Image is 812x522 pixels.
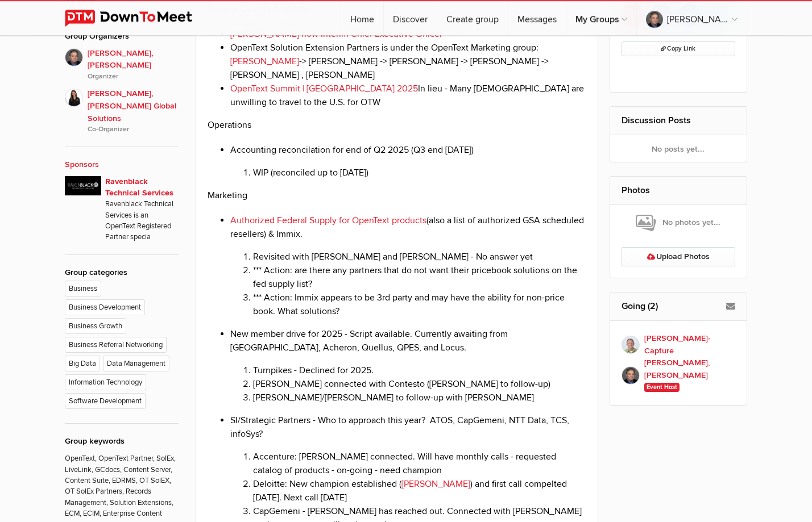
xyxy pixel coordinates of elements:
li: New member drive for 2025 - Script available. Currently awaiting from [GEOGRAPHIC_DATA], Acheron,... [230,327,586,404]
li: [PERSON_NAME] connected with Contesto ([PERSON_NAME] to follow-up) [253,377,586,391]
a: [PERSON_NAME] [230,56,299,67]
button: Copy Link [622,41,736,56]
a: Sponsors [65,160,99,169]
div: Group keywords [65,435,179,448]
img: DownToMeet [65,10,210,27]
a: [PERSON_NAME], [PERSON_NAME] Global SolutionsCo-Organizer [65,82,179,135]
a: Photos [622,185,650,196]
img: David Nock_Cad-Capture [622,336,640,354]
p: Operations [208,118,586,132]
li: OpenText Solution Extension Partners is under the OpenText Marketing group: -> [PERSON_NAME] -> [... [230,41,586,82]
span: [PERSON_NAME], [PERSON_NAME] Global Solutions [88,87,179,135]
p: Ravenblack Technical Services is an OpenText Registered Partner specia [105,199,179,243]
a: Messages [508,1,566,35]
a: [PERSON_NAME], [PERSON_NAME] Event Host [622,357,736,394]
li: [PERSON_NAME]/[PERSON_NAME] to follow-up with [PERSON_NAME] [253,391,586,404]
a: [PERSON_NAME] [401,478,470,490]
a: Upload Photos [622,247,736,266]
li: In lieu - Many [DEMOGRAPHIC_DATA] are unwilling to travel to the U.S. for OTW [230,82,586,109]
a: [PERSON_NAME] now Interim Chief Executive Officer [230,28,442,40]
i: Organizer [88,72,179,82]
li: Turnpikes - Declined for 2025. [253,364,586,377]
img: Sean Murphy, Cassia [65,48,83,66]
li: Revisited with [PERSON_NAME] and [PERSON_NAME] - No answer yet [253,250,586,264]
a: OpenText Summit | [GEOGRAPHIC_DATA] 2025 [230,83,418,94]
a: Home [341,1,383,35]
img: Melissa Salm, Wertheim Global Solutions [65,89,83,107]
li: Accenture: [PERSON_NAME] connected. Will have monthly calls - requested catalog of products - on-... [253,450,586,477]
a: [PERSON_NAME]-Capture [622,332,736,357]
i: Co-Organizer [88,124,179,135]
span: No photos yet... [636,213,720,232]
img: Ravenblack Technical Services [65,176,101,195]
li: (also a list of authorized GSA scheduled resellers) & Immix. [230,214,586,318]
div: No posts yet... [610,135,747,162]
a: Discover [384,1,437,35]
li: Accounting reconcilation for end of Q2 2025 (Q3 end [DATE]) [230,143,586,179]
span: Copy Link [661,45,695,52]
b: [PERSON_NAME], [PERSON_NAME] [644,357,736,381]
a: [PERSON_NAME], [PERSON_NAME]Organizer [65,48,179,82]
b: [PERSON_NAME]-Capture [644,332,736,357]
a: Authorized Federal Supply for OpenText products [230,215,426,226]
a: Create group [437,1,508,35]
a: Ravenblack Technical Services [105,177,173,198]
a: My Groups [566,1,636,35]
a: Discussion Posts [622,115,691,126]
h2: Going (2) [622,293,736,320]
img: Sean Murphy, Cassia [622,366,640,385]
span: Event Host [644,383,680,392]
div: Group categories [65,266,179,279]
li: Deloitte: New champion established ( ) and first call compelted [DATE]. Next call [DATE] [253,477,586,504]
p: Marketing [208,189,586,202]
a: [PERSON_NAME], [PERSON_NAME] [637,1,747,35]
div: Group Organizers [65,30,179,43]
li: *** Action: Immix appears to be 3rd party and may have the ability for non-price book. What solut... [253,291,586,318]
li: WIP (reconciled up to [DATE]) [253,166,586,179]
li: *** Action: are there any partners that do not want their pricebook solutions on the fed supply l... [253,264,586,291]
span: [PERSON_NAME], [PERSON_NAME] [88,47,179,82]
